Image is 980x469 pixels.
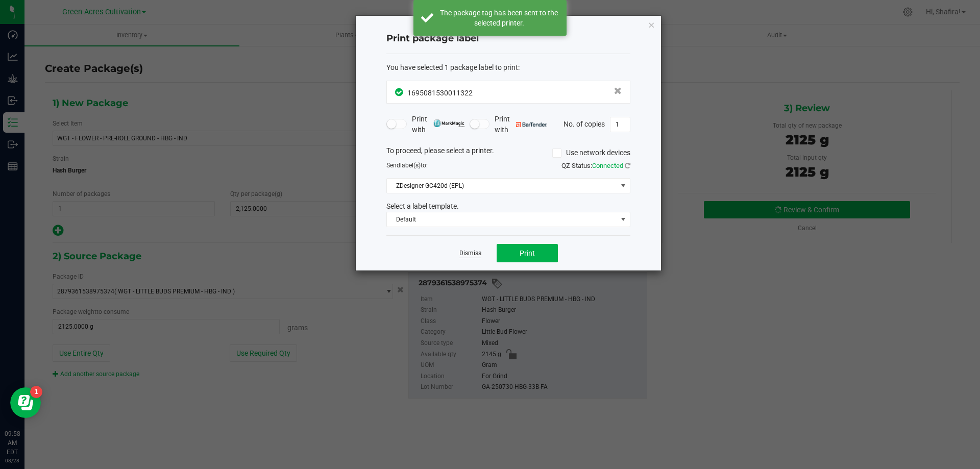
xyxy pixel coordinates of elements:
[439,8,559,28] div: The package tag has been sent to the selected printer.
[407,89,473,97] span: 1695081530011322
[520,249,535,257] span: Print
[379,145,638,161] div: To proceed, please select a printer.
[386,162,428,169] span: Send to:
[592,162,623,169] span: Connected
[386,62,630,73] div: :
[497,244,558,262] button: Print
[10,387,41,418] iframe: Resource center
[459,249,481,258] a: Dismiss
[516,122,547,127] img: bartender.png
[563,119,605,128] span: No. of copies
[379,201,638,212] div: Select a label template.
[387,212,617,227] span: Default
[30,386,42,398] iframe: Resource center unread badge
[386,32,630,45] h4: Print package label
[400,162,421,169] span: label(s)
[561,162,630,169] span: QZ Status:
[433,119,464,127] img: mark_magic_cybra.png
[386,63,518,71] span: You have selected 1 package label to print
[387,179,617,193] span: ZDesigner GC420d (EPL)
[495,114,547,135] span: Print with
[552,147,630,158] label: Use network devices
[395,87,405,97] span: In Sync
[412,114,464,135] span: Print with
